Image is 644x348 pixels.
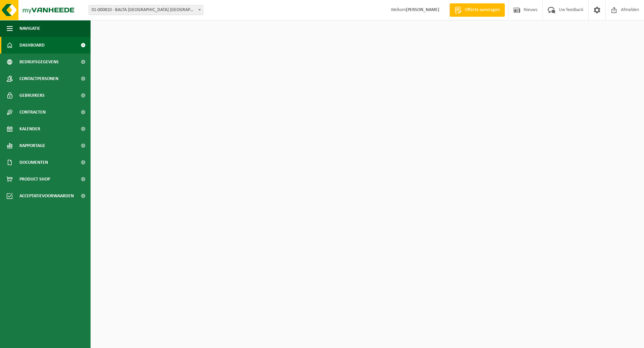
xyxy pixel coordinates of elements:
span: Rapportage [19,137,45,154]
a: Offerte aanvragen [449,3,505,17]
span: Gebruikers [19,87,45,104]
strong: [PERSON_NAME] [406,7,439,12]
span: Product Shop [19,171,50,188]
span: 01-000810 - BALTA OUDENAARDE NV - OUDENAARDE [89,5,203,15]
span: Acceptatievoorwaarden [19,188,74,204]
span: Bedrijfsgegevens [19,54,59,70]
span: Offerte aanvragen [463,7,501,13]
span: Dashboard [19,37,45,54]
span: Contactpersonen [19,70,58,87]
span: 01-000810 - BALTA OUDENAARDE NV - OUDENAARDE [89,5,203,15]
span: Navigatie [19,20,40,37]
span: Kalender [19,121,40,137]
span: Contracten [19,104,46,121]
span: Documenten [19,154,48,171]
